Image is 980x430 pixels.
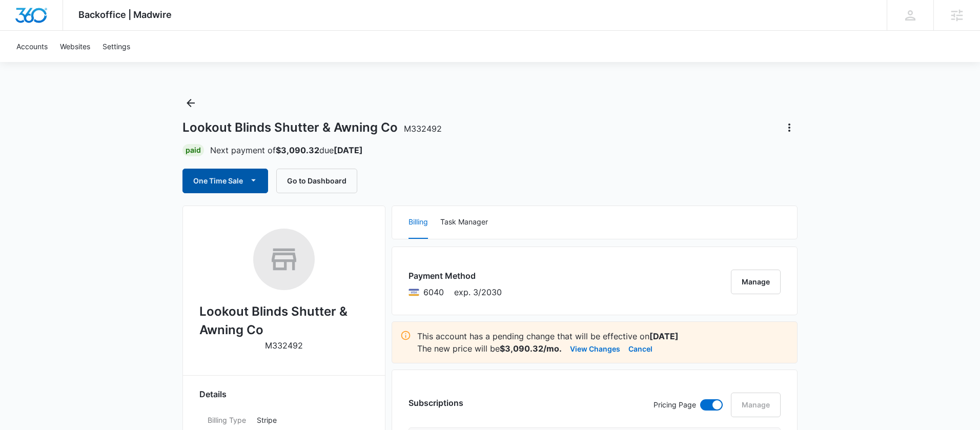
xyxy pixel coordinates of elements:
strong: [DATE] [334,145,363,155]
button: Task Manager [440,206,488,239]
p: The new price will be [417,342,562,355]
p: This account has a pending change that will be effective on [417,330,789,342]
p: Stripe [257,415,360,425]
p: Pricing Page [654,399,696,411]
strong: $3,090.32 [276,145,319,155]
button: Cancel [628,342,652,355]
button: View Changes [570,342,620,355]
strong: $3,090.32/mo. [500,343,562,354]
button: Actions [781,119,798,136]
button: Go to Dashboard [276,169,357,193]
a: Websites [54,31,96,62]
button: Manage [731,270,781,294]
p: M332492 [265,339,303,352]
span: Details [199,388,227,400]
button: One Time Sale [182,169,268,193]
span: Visa ending with [423,286,444,298]
a: Settings [96,31,136,62]
span: Backoffice | Madwire [78,9,172,20]
h1: Lookout Blinds Shutter & Awning Co [182,120,442,135]
div: Paid [182,144,204,156]
button: Back [182,95,199,111]
h3: Subscriptions [409,397,463,409]
p: Next payment of due [210,144,363,156]
dt: Billing Type [208,415,249,425]
strong: [DATE] [649,331,679,341]
h3: Payment Method [409,270,502,282]
span: M332492 [404,124,442,134]
h2: Lookout Blinds Shutter & Awning Co [199,302,369,339]
span: exp. 3/2030 [454,286,502,298]
a: Accounts [10,31,54,62]
button: Billing [409,206,428,239]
